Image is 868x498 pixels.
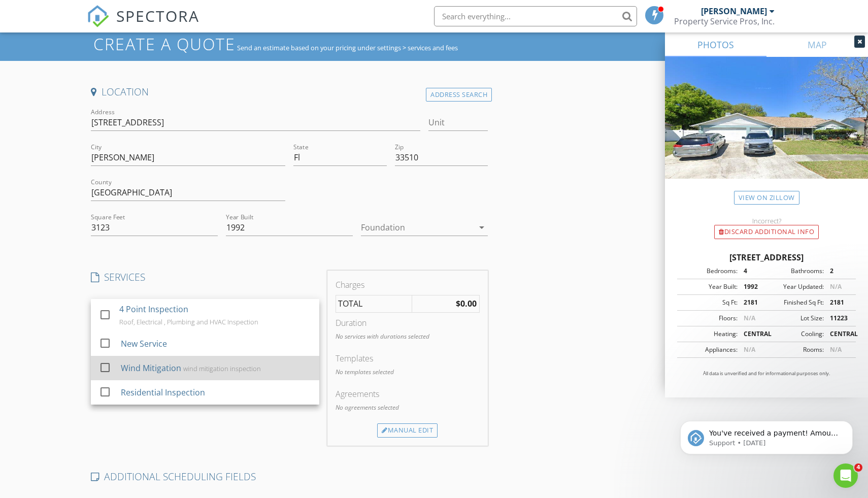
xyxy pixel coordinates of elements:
div: [STREET_ADDRESS] [677,251,856,263]
div: Rooms: [766,345,824,354]
a: PHOTOS [665,32,766,57]
div: Cooling: [766,329,824,339]
div: Bedrooms: [680,267,738,276]
td: TOTAL [336,295,412,313]
div: Finished Sq Ft: [766,298,824,307]
div: Year Updated: [766,282,824,291]
p: No agreements selected [336,403,480,412]
div: CENTRAL [824,329,853,339]
div: Templates [336,352,480,364]
i: arrow_drop_down [476,221,488,234]
iframe: Intercom notifications message [665,400,868,471]
div: 1992 [738,282,766,291]
div: Appliances: [680,345,738,354]
div: Address Search [426,88,492,102]
div: New Service [121,338,167,350]
a: View on Zillow [734,191,799,205]
div: Floors: [680,314,738,323]
iframe: Intercom live chat [833,463,858,488]
strong: $0.00 [456,298,477,309]
div: Bathrooms: [766,267,824,276]
span: 4 [854,463,862,472]
div: 2181 [824,298,853,307]
div: Sq Ft: [680,298,738,307]
div: Residential Inspection [121,386,205,399]
div: 2181 [738,298,766,307]
a: SPECTORA [87,14,199,35]
div: Incorrect? [665,217,868,225]
h4: Location [91,85,488,98]
div: Charges [336,279,480,291]
span: N/A [744,345,755,354]
div: Agreements [336,388,480,400]
div: 2 [824,267,853,276]
div: CENTRAL [738,329,766,339]
h4: ADDITIONAL SCHEDULING FIELDS [91,470,488,483]
div: 4 Point Inspection [119,303,188,315]
div: Heating: [680,329,738,339]
p: All data is unverified and for informational purposes only. [677,370,856,377]
div: Lot Size: [766,314,824,323]
span: SPECTORA [116,5,199,26]
h4: SERVICES [91,271,319,284]
input: Search everything... [434,6,637,26]
span: N/A [830,282,842,291]
div: 11223 [824,314,853,323]
img: The Best Home Inspection Software - Spectora [87,5,109,27]
span: N/A [744,314,755,322]
div: Manual Edit [377,423,438,438]
div: Roof, Electrical , Plumbing and HVAC Inspection [119,318,258,326]
div: Duration [336,317,480,329]
div: Wind Mitigation [121,362,181,374]
p: No services with durations selected [336,332,480,341]
div: wind mitigation inspection [183,364,261,373]
span: N/A [830,345,842,354]
div: Property Service Pros, Inc. [674,16,775,26]
div: Discard Additional info [714,225,819,239]
div: [PERSON_NAME] [701,6,767,16]
img: streetview [665,57,868,203]
h1: Create a Quote [93,33,236,55]
span: Send an estimate based on your pricing under settings > services and fees [237,43,458,52]
div: Year Built: [680,282,738,291]
p: No templates selected [336,368,480,377]
div: 4 [738,267,766,276]
a: MAP [766,32,868,57]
